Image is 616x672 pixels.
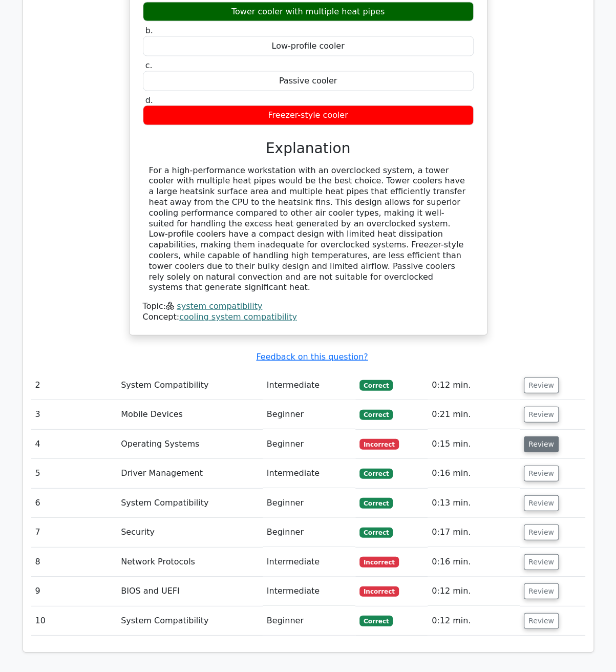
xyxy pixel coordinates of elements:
button: Review [524,407,559,423]
td: Intermediate [263,577,355,606]
td: 0:17 min. [428,518,520,547]
td: 0:16 min. [428,548,520,577]
div: Freezer-style cooler [143,106,474,125]
td: Security [117,518,263,547]
button: Review [524,495,559,511]
span: Correct [359,528,393,538]
a: system compatibility [177,301,262,311]
div: Low-profile cooler [143,36,474,56]
td: 0:21 min. [428,400,520,429]
td: System Compatibility [117,371,263,400]
a: cooling system compatibility [179,312,297,322]
td: 0:12 min. [428,577,520,606]
td: Operating Systems [117,430,263,459]
td: 4 [31,430,117,459]
td: 5 [31,459,117,488]
span: c. [145,60,153,70]
button: Review [524,377,559,393]
div: For a high-performance workstation with an overclocked system, a tower cooler with multiple heat ... [149,165,468,293]
td: 6 [31,489,117,518]
td: 3 [31,400,117,429]
button: Review [524,436,559,452]
button: Review [524,466,559,481]
td: Beginner [263,489,355,518]
a: Feedback on this question? [256,352,368,362]
td: Network Protocols [117,548,263,577]
span: Correct [359,498,393,508]
td: BIOS and UEFI [117,577,263,606]
span: b. [145,26,153,35]
td: Beginner [263,606,355,636]
td: 8 [31,548,117,577]
span: Correct [359,616,393,626]
td: 0:12 min. [428,371,520,400]
td: Beginner [263,430,355,459]
div: Tower cooler with multiple heat pipes [143,2,474,22]
button: Review [524,613,559,629]
td: 0:15 min. [428,430,520,459]
td: System Compatibility [117,489,263,518]
td: Beginner [263,518,355,547]
div: Concept: [143,312,474,323]
td: System Compatibility [117,606,263,636]
span: Incorrect [359,557,399,567]
span: Correct [359,469,393,479]
span: Correct [359,380,393,390]
td: 7 [31,518,117,547]
td: 0:12 min. [428,606,520,636]
div: Passive cooler [143,71,474,91]
span: Incorrect [359,586,399,597]
td: Intermediate [263,371,355,400]
td: Intermediate [263,548,355,577]
button: Review [524,583,559,599]
td: Beginner [263,400,355,429]
div: Topic: [143,301,474,312]
button: Review [524,524,559,540]
td: 10 [31,606,117,636]
button: Review [524,554,559,570]
td: Mobile Devices [117,400,263,429]
span: d. [145,95,153,105]
td: 0:16 min. [428,459,520,488]
span: Correct [359,410,393,420]
span: Incorrect [359,439,399,449]
td: Driver Management [117,459,263,488]
h3: Explanation [149,140,468,157]
td: 2 [31,371,117,400]
td: Intermediate [263,459,355,488]
td: 0:13 min. [428,489,520,518]
td: 9 [31,577,117,606]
